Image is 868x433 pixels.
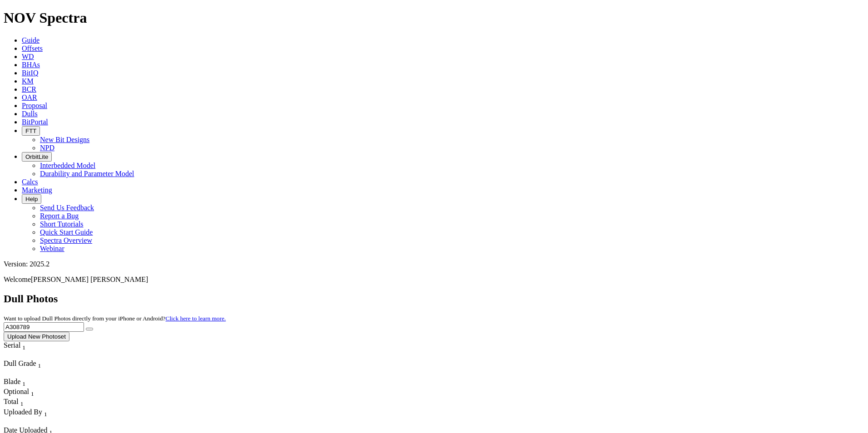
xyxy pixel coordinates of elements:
div: Sort None [4,408,89,426]
button: Help [22,194,41,204]
div: Sort None [4,341,42,359]
span: Help [25,196,38,202]
span: Sort None [22,378,25,385]
a: Durability and Parameter Model [40,170,134,177]
div: Serial Sort None [4,341,42,351]
div: Column Menu [4,418,89,426]
a: New Bit Designs [40,136,89,143]
a: Guide [22,36,39,44]
button: OrbitLite [22,152,52,162]
a: Click here to learn more. [166,315,226,322]
a: Send Us Feedback [40,204,94,212]
div: Dull Grade Sort None [4,359,67,369]
span: Sort None [22,341,25,349]
a: Marketing [22,186,52,194]
input: Search Serial Number [4,322,84,332]
a: WD [22,53,34,60]
div: Version: 2025.2 [4,260,864,268]
div: Sort None [4,398,35,408]
a: KM [22,77,34,85]
span: Sort None [20,398,24,405]
span: Serial [4,341,20,349]
div: Column Menu [4,351,42,359]
a: Spectra Overview [40,236,92,244]
div: Total Sort None [4,398,35,408]
a: Short Tutorials [40,220,84,228]
div: Sort None [4,378,35,388]
h2: Dull Photos [4,293,864,305]
a: NPD [40,144,54,152]
span: Uploaded By [4,408,42,416]
sub: 1 [38,362,41,369]
a: Webinar [40,245,64,252]
div: Optional Sort None [4,388,35,398]
span: [PERSON_NAME] [PERSON_NAME] [31,276,148,283]
button: FTT [22,126,40,136]
sub: 1 [22,380,25,387]
a: Offsets [22,44,43,52]
span: FTT [25,128,36,134]
a: BitIQ [22,69,38,77]
a: Quick Start Guide [40,228,93,236]
a: Interbedded Model [40,162,95,169]
a: OAR [22,93,37,101]
span: Sort None [31,388,34,395]
sub: 1 [20,401,24,408]
sub: 1 [44,411,47,418]
div: Blade Sort None [4,378,35,388]
div: Sort None [4,359,67,378]
span: Blade [4,378,20,385]
p: Welcome [4,276,864,284]
span: Dull Grade [4,359,36,367]
a: BCR [22,85,36,93]
h1: NOV Spectra [4,10,864,26]
button: Upload New Photoset [4,332,69,341]
span: Total [4,398,19,405]
sub: 1 [31,390,34,397]
sub: 1 [22,344,25,351]
a: Calcs [22,178,38,186]
small: Want to upload Dull Photos directly from your iPhone or Android? [4,315,226,322]
div: Sort None [4,388,35,398]
span: Optional [4,388,29,395]
span: Sort None [44,408,47,416]
a: Dulls [22,110,38,118]
div: Uploaded By Sort None [4,408,89,418]
a: BHAs [22,61,40,69]
a: BitPortal [22,118,48,126]
div: Column Menu [4,369,67,378]
span: OrbitLite [25,153,48,160]
span: Sort None [38,359,41,367]
a: Proposal [22,102,47,109]
a: Report a Bug [40,212,79,220]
